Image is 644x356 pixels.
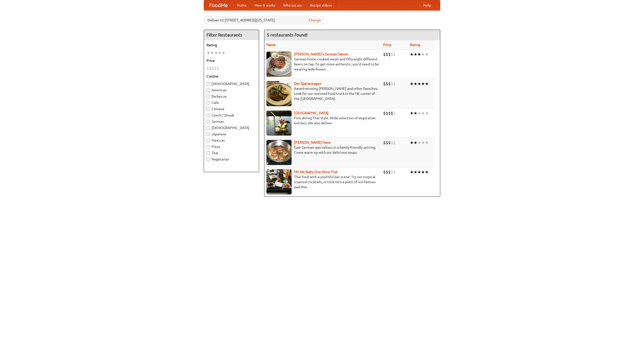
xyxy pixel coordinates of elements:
[207,101,210,104] input: Cafe
[207,89,210,92] input: American
[421,52,425,57] li: ★
[266,81,292,106] img: speisewagen.jpg
[386,140,388,145] li: $
[386,169,388,175] li: $
[266,57,379,72] p: German home-cooked meals and fifty-eight different beers on tap. To get more authentic, you'd nee...
[207,58,256,63] h5: Price
[383,140,386,145] li: $
[267,32,308,37] ng-pluralize: 5 restaurants found!
[388,140,391,145] li: $
[207,158,210,161] input: Vegetarian
[207,144,256,149] label: Pizza
[417,110,421,116] li: ★
[207,119,256,124] label: German
[266,110,292,136] img: satay.jpg
[414,52,417,57] li: ★
[214,66,217,71] li: $
[388,81,391,87] li: $
[414,110,417,116] li: ★
[388,110,391,116] li: $
[294,111,329,115] a: [GEOGRAPHIC_DATA]
[425,169,429,175] li: ★
[388,169,391,175] li: $
[204,0,233,10] a: FoodMe
[266,145,379,155] p: East German specialties, in a family-friendly setting. Come warm up with our delicious soups.
[414,140,417,145] li: ★
[207,151,210,155] input: Thai
[207,107,210,111] input: Chinese
[207,113,256,118] label: Czech / Slovak
[383,43,391,47] a: Price
[207,43,256,48] h5: Rating
[266,43,276,47] a: Name
[266,140,292,165] img: kohlhaus.jpg
[391,169,393,175] li: $
[210,50,214,56] li: ★
[410,140,414,145] li: ★
[207,157,256,162] label: Vegetarian
[417,81,421,87] li: ★
[421,110,425,116] li: ★
[383,81,386,87] li: $
[391,81,393,87] li: $
[410,43,420,47] a: Rating
[294,140,330,144] a: [PERSON_NAME] Haus
[309,18,321,23] a: Change
[425,52,429,57] li: ★
[212,66,214,71] li: $
[266,115,379,126] p: Fine dining Thai-style. Wide selection of vegetarian entrées. We also deliver.
[383,169,386,175] li: $
[207,82,210,86] input: [DEMOGRAPHIC_DATA]
[207,132,256,137] label: Japanese
[425,140,429,145] li: ★
[207,81,256,86] label: [DEMOGRAPHIC_DATA]
[214,50,218,56] li: ★
[386,81,388,87] li: $
[207,120,210,123] input: German
[218,50,222,56] li: ★
[207,133,210,136] input: Japanese
[393,110,396,116] li: $
[204,16,325,25] div: Deliver to: [STREET_ADDRESS][US_STATE]
[266,169,292,194] img: babythai.jpg
[393,81,396,87] li: $
[410,81,414,87] li: ★
[417,140,421,145] li: ★
[383,110,386,116] li: $
[204,30,259,40] h4: Filter Restaurants
[388,52,391,57] li: $
[207,88,256,93] label: American
[207,139,210,142] input: Mexican
[391,110,393,116] li: $
[207,150,256,155] label: Thai
[294,82,321,86] b: Der Speisewagen
[266,174,379,189] p: Thai food with a youthful bar scene. Try our tropical inspired cocktails, or tuck into a plate of...
[233,0,251,10] a: Home
[414,169,417,175] li: ★
[207,66,209,71] li: $
[386,52,388,57] li: $
[386,110,388,116] li: $
[421,169,425,175] li: ★
[251,0,279,10] a: How it works
[207,106,256,111] label: Chinese
[410,169,414,175] li: ★
[207,100,256,105] label: Cafe
[217,66,219,71] li: $
[207,138,256,143] label: Mexican
[207,95,210,98] input: Barbecue
[391,140,393,145] li: $
[207,74,256,79] h5: Cuisine
[294,170,338,174] a: Hit Me Baby One More Thai
[207,125,256,130] label: [DEMOGRAPHIC_DATA]
[425,81,429,87] li: ★
[421,81,425,87] li: ★
[410,110,414,116] li: ★
[383,52,386,57] li: $
[425,110,429,116] li: ★
[294,52,348,56] a: [PERSON_NAME]'s German Saloon
[207,94,256,99] label: Barbecue
[414,81,417,87] li: ★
